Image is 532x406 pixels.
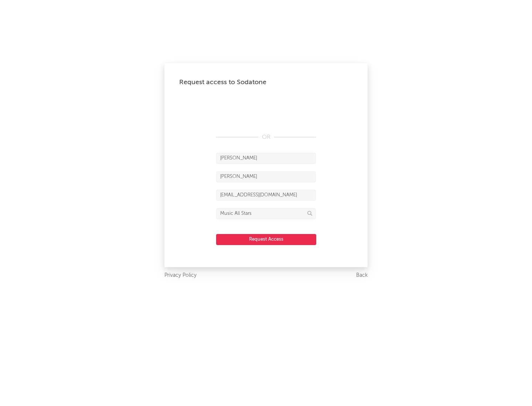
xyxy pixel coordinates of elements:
button: Request Access [216,234,316,245]
div: Request access to Sodatone [179,78,353,87]
a: Back [356,271,368,280]
input: Email [216,190,316,201]
input: First Name [216,153,316,164]
input: Division [216,208,316,219]
input: Last Name [216,171,316,182]
div: OR [216,133,316,142]
a: Privacy Policy [164,271,197,280]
